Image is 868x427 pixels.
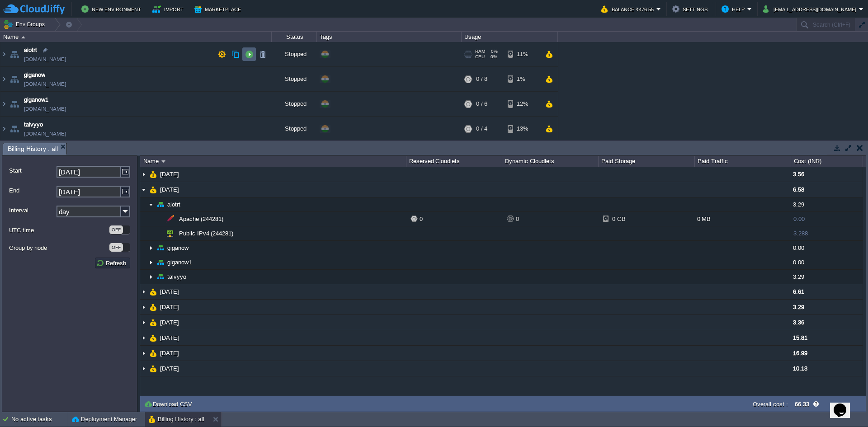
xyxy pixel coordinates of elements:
[159,349,180,357] a: [DATE]
[793,216,805,222] span: 0.00
[72,415,137,424] button: Deployment Manager
[508,42,537,66] div: 11%
[166,201,182,208] a: aiotrt
[793,319,804,326] span: 3.36
[793,244,804,251] span: 0.00
[8,42,21,66] img: AMDAwAAAACH5BAEAAAAALAAAAAABAAEAAAICRAEAOw==
[793,201,804,208] span: 3.29
[152,4,186,14] button: Import
[410,212,502,226] div: 0
[503,156,598,167] div: Dynamic Cloudlets
[24,70,45,80] a: giganow
[603,212,632,226] div: 0 GB
[0,117,8,141] img: AMDAwAAAACH5BAEAAAAALAAAAAABAAEAAAICRAEAOw==
[147,270,155,284] img: AMDAwAAAACH5BAEAAAAALAAAAAABAAEAAAICRAEAOw==
[793,334,807,341] span: 15.81
[9,206,56,215] label: Interval
[157,241,164,255] img: AMDAwAAAACH5BAEAAAAALAAAAAABAAEAAAICRAEAOw==
[272,32,316,42] div: Status
[109,243,123,252] div: OFF
[1,32,271,42] div: Name
[164,226,176,240] img: AMDAwAAAACH5BAEAAAAALAAAAAABAAEAAAICRAEAOw==
[3,4,65,15] img: CloudJiffy
[140,284,147,299] img: AMDAwAAAACH5BAEAAAAALAAAAAABAAEAAAICRAEAOw==
[150,330,157,345] img: AMDAwAAAACH5BAEAAAAALAAAAAABAAEAAAICRAEAOw==
[763,4,859,14] button: [EMAIL_ADDRESS][DOMAIN_NAME]
[793,230,808,237] span: 3.288
[155,226,162,240] img: AMDAwAAAACH5BAEAAAAALAAAAAABAAEAAAICRAEAOw==
[599,156,694,167] div: Paid Storage
[109,225,123,234] div: OFF
[166,258,193,266] a: giganow1
[462,32,557,42] div: Usage
[272,42,317,66] div: Stopped
[24,104,66,113] a: [DOMAIN_NAME]
[8,117,21,141] img: AMDAwAAAACH5BAEAAAAALAAAAAABAAEAAAICRAEAOw==
[475,54,485,60] span: CPU
[753,401,788,408] label: Overall cost :
[147,197,155,211] img: AMDAwAAAACH5BAEAAAAALAAAAAABAAEAAAICRAEAOw==
[150,284,157,299] img: AMDAwAAAACH5BAEAAAAALAAAAAABAAEAAAICRAEAOw==
[476,92,487,116] div: 0 / 6
[9,166,56,175] label: Start
[159,170,180,178] a: [DATE]
[141,156,406,167] div: Name
[161,160,165,163] img: AMDAwAAAACH5BAEAAAAALAAAAAABAAEAAAICRAEAOw==
[793,171,804,178] span: 3.56
[150,361,157,376] img: AMDAwAAAACH5BAEAAAAALAAAAAABAAEAAAICRAEAOw==
[793,288,804,295] span: 6.61
[24,55,66,64] a: [DOMAIN_NAME]
[159,186,180,193] a: [DATE]
[24,120,43,129] a: talvyyo
[792,156,863,167] div: Cost (INR)
[9,225,108,235] label: UTC time
[140,182,147,197] img: AMDAwAAAACH5BAEAAAAALAAAAAABAAEAAAICRAEAOw==
[0,92,8,116] img: AMDAwAAAACH5BAEAAAAALAAAAAABAAEAAAICRAEAOw==
[830,391,859,418] iframe: chat widget
[795,401,809,408] label: 66.33
[159,319,180,326] a: [DATE]
[24,95,48,104] a: giganow1
[672,4,710,14] button: Settings
[159,365,180,372] a: [DATE]
[8,92,21,116] img: AMDAwAAAACH5BAEAAAAALAAAAAABAAEAAAICRAEAOw==
[159,288,180,296] a: [DATE]
[194,4,244,14] button: Marketplace
[140,361,147,376] img: AMDAwAAAACH5BAEAAAAALAAAAAABAAEAAAICRAEAOw==
[140,315,147,330] img: AMDAwAAAACH5BAEAAAAALAAAAAABAAEAAAICRAEAOw==
[793,304,804,310] span: 3.29
[317,32,461,42] div: Tags
[601,4,656,14] button: Balance ₹476.55
[476,117,487,141] div: 0 / 4
[166,244,190,252] a: giganow
[24,129,66,138] a: [DOMAIN_NAME]
[475,49,485,54] span: RAM
[150,167,157,182] img: AMDAwAAAACH5BAEAAAAALAAAAAABAAEAAAICRAEAOw==
[178,230,235,237] span: Public IPv4 (244281)
[24,46,37,55] span: aiotrt
[178,215,225,223] a: Apache (244281)
[157,255,164,269] img: AMDAwAAAACH5BAEAAAAALAAAAAABAAEAAAICRAEAOw==
[489,49,498,54] span: 0%
[157,270,164,284] img: AMDAwAAAACH5BAEAAAAALAAAAAABAAEAAAICRAEAOw==
[150,182,157,197] img: AMDAwAAAACH5BAEAAAAALAAAAAABAAEAAAICRAEAOw==
[793,273,804,280] span: 3.29
[150,315,157,330] img: AMDAwAAAACH5BAEAAAAALAAAAAABAAEAAAICRAEAOw==
[81,4,144,14] button: New Environment
[164,212,176,226] img: AMDAwAAAACH5BAEAAAAALAAAAAABAAEAAAICRAEAOw==
[508,92,537,116] div: 12%
[150,300,157,314] img: AMDAwAAAACH5BAEAAAAALAAAAAABAAEAAAICRAEAOw==
[722,4,747,14] button: Help
[0,42,8,66] img: AMDAwAAAACH5BAEAAAAALAAAAAABAAEAAAICRAEAOw==
[159,334,180,342] a: [DATE]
